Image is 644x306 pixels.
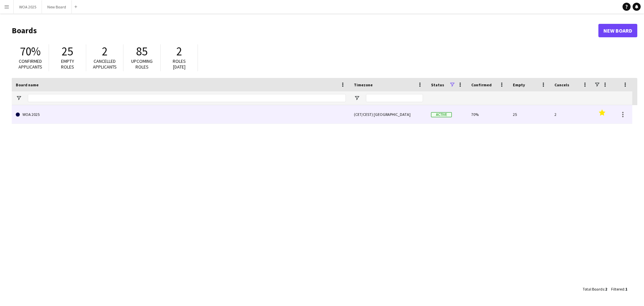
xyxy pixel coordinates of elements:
[513,82,525,87] span: Empty
[20,44,41,59] span: 70%
[625,287,627,292] span: 1
[611,282,627,296] div: :
[93,58,117,70] span: Cancelled applicants
[12,26,598,36] h1: Boards
[62,44,73,59] span: 25
[102,44,108,59] span: 2
[16,105,346,124] a: WOA 2025
[583,282,607,296] div: :
[550,105,592,124] div: 2
[471,82,492,87] span: Confirmed
[42,0,72,13] button: New Board
[14,0,42,13] button: WOA 2025
[354,82,373,87] span: Timezone
[61,58,74,70] span: Empty roles
[509,105,550,124] div: 25
[16,95,22,101] button: Open Filter Menu
[611,287,624,292] span: Filtered
[467,105,509,124] div: 70%
[605,287,607,292] span: 2
[176,44,182,59] span: 2
[366,94,423,102] input: Timezone Filter Input
[598,24,637,37] a: New Board
[431,82,444,87] span: Status
[354,95,360,101] button: Open Filter Menu
[136,44,148,59] span: 85
[18,58,42,70] span: Confirmed applicants
[173,58,186,70] span: Roles [DATE]
[583,287,604,292] span: Total Boards
[350,105,427,124] div: (CET/CEST) [GEOGRAPHIC_DATA]
[431,112,452,117] span: Active
[554,82,569,87] span: Cancels
[28,94,346,102] input: Board name Filter Input
[131,58,153,70] span: Upcoming roles
[16,82,39,87] span: Board name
